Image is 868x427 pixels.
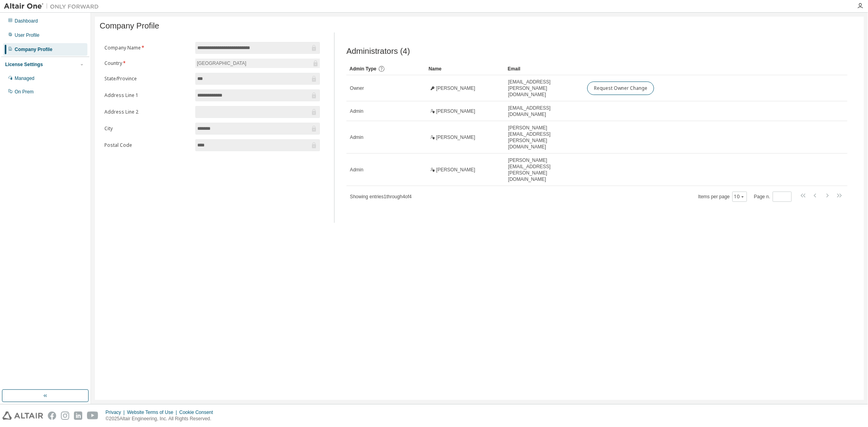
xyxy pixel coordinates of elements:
label: City [104,125,191,132]
div: Dashboard [15,18,38,24]
label: Postal Code [104,142,191,148]
label: Address Line 1 [104,92,191,99]
div: On Prem [15,89,34,95]
button: Request Owner Change [587,82,654,95]
span: Showing entries 1 through 4 of 4 [350,194,412,199]
span: Admin [350,134,363,140]
img: youtube.svg [87,412,98,420]
div: Managed [15,75,34,82]
label: Company Name [104,45,191,51]
label: Country [104,60,191,66]
span: [PERSON_NAME][EMAIL_ADDRESS][PERSON_NAME][DOMAIN_NAME] [508,125,580,150]
p: © 2025 Altair Engineering, Inc. All Rights Reserved. [106,416,218,422]
div: Website Terms of Use [127,409,179,416]
span: [PERSON_NAME][EMAIL_ADDRESS][PERSON_NAME][DOMAIN_NAME] [508,157,580,182]
label: State/Province [104,76,191,82]
span: Items per page [698,192,747,202]
img: altair_logo.svg [2,412,43,420]
button: 10 [734,194,745,200]
div: License Settings [5,61,43,68]
span: [PERSON_NAME] [436,108,475,114]
span: Owner [350,85,364,91]
span: Administrators (4) [346,47,410,56]
img: instagram.svg [61,412,69,420]
span: Company Profile [100,21,159,30]
div: [GEOGRAPHIC_DATA] [196,59,248,68]
div: Company Profile [15,46,52,53]
div: Privacy [106,409,127,416]
img: linkedin.svg [74,412,82,420]
span: Page n. [754,192,792,202]
img: Altair One [4,2,103,10]
label: Address Line 2 [104,109,191,115]
span: [PERSON_NAME] [436,134,475,140]
div: Name [429,63,501,75]
span: Admin Type [350,66,376,72]
div: User Profile [15,32,40,38]
div: Email [508,63,581,75]
span: Admin [350,167,363,173]
span: Admin [350,108,363,114]
span: [EMAIL_ADDRESS][PERSON_NAME][DOMAIN_NAME] [508,79,580,98]
span: [EMAIL_ADDRESS][DOMAIN_NAME] [508,105,580,118]
div: Cookie Consent [179,409,217,416]
img: facebook.svg [48,412,56,420]
span: [PERSON_NAME] [436,85,475,91]
span: [PERSON_NAME] [436,167,475,173]
div: [GEOGRAPHIC_DATA] [195,59,320,68]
